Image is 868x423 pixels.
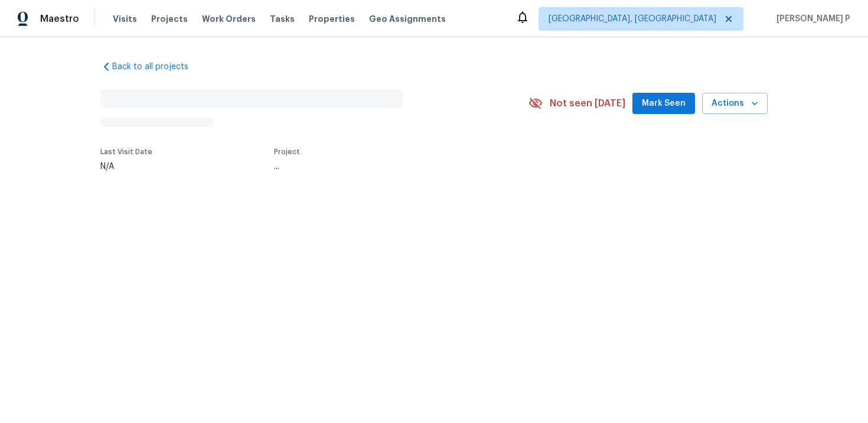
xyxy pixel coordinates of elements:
span: [GEOGRAPHIC_DATA], [GEOGRAPHIC_DATA] [549,13,716,25]
span: Properties [309,13,355,25]
a: Back to all projects [100,61,214,73]
span: Tasks [270,15,295,23]
span: Work Orders [202,13,256,25]
span: [PERSON_NAME] P [772,13,850,25]
div: ... [274,162,501,171]
span: Visits [113,13,137,25]
span: Actions [712,96,758,111]
span: Project [274,148,300,155]
button: Actions [702,93,768,115]
span: Last Visit Date [100,148,152,155]
span: Not seen [DATE] [550,97,625,109]
button: Mark Seen [632,93,695,115]
span: Maestro [40,13,79,25]
span: Mark Seen [642,96,686,111]
span: Projects [151,13,188,25]
div: N/A [100,162,152,171]
span: Geo Assignments [369,13,446,25]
